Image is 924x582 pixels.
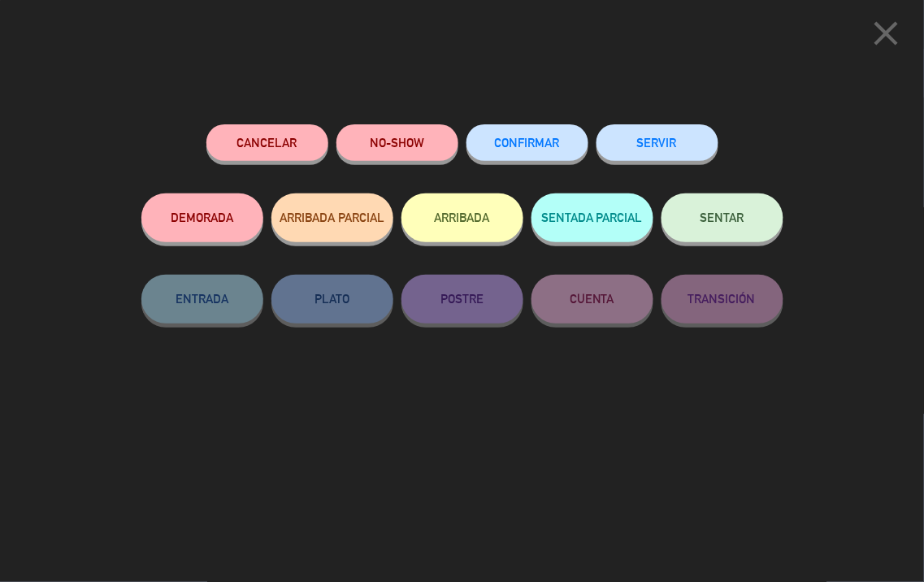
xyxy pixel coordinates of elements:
span: SENTAR [701,211,744,224]
button: SERVIR [596,124,718,161]
button: SENTADA PARCIAL [531,193,653,242]
span: ARRIBADA PARCIAL [280,211,384,224]
button: TRANSICIÓN [662,275,783,324]
button: PLATO [271,275,393,324]
i: close [866,13,907,54]
button: ARRIBADA PARCIAL [271,193,393,242]
button: DEMORADA [141,193,263,242]
button: ENTRADA [141,275,263,324]
button: close [861,12,912,60]
span: CONFIRMAR [495,136,560,150]
button: Cancelar [206,124,328,161]
button: CUENTA [531,275,653,324]
button: ARRIBADA [401,193,523,242]
button: POSTRE [401,275,523,324]
button: SENTAR [662,193,783,242]
button: NO-SHOW [336,124,458,161]
button: CONFIRMAR [466,124,588,161]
